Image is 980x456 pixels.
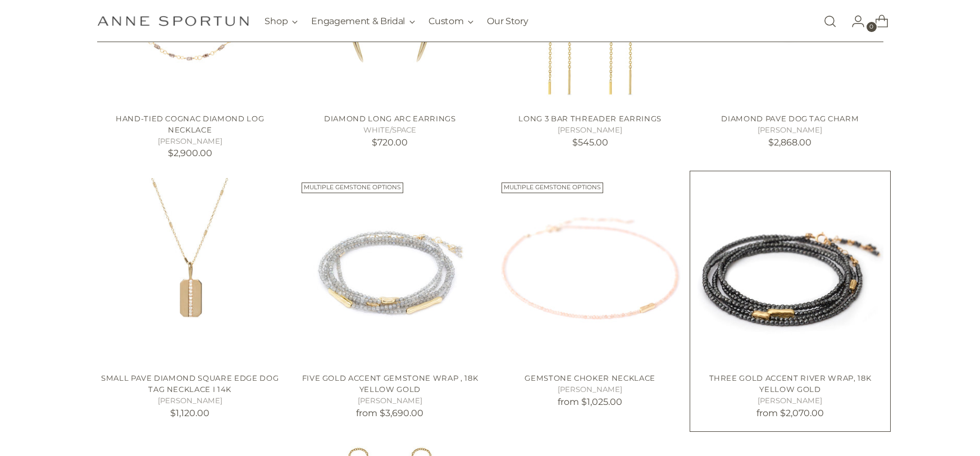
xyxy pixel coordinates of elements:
[97,16,249,26] a: Anne Sportun Fine Jewellery
[697,125,883,136] h5: [PERSON_NAME]
[302,373,478,394] a: Five Gold Accent Gemstone Wrap , 18K Yellow Gold
[518,114,661,123] a: Long 3 Bar Threader Earrings
[497,395,683,409] p: from $1,025.00
[170,408,209,418] span: $1,120.00
[842,10,865,33] a: Go to the account page
[429,9,473,34] button: Custom
[297,125,483,136] h5: WHITE/SPACE
[572,137,608,148] span: $545.00
[297,395,483,407] h5: [PERSON_NAME]
[101,373,279,394] a: Small Pave Diamond Square Edge Dog Tag Necklace I 14k
[721,114,859,123] a: DIAMOND PAVE DOG TAG CHARM
[866,10,888,33] a: Open cart modal
[372,137,408,148] span: $720.00
[709,373,872,394] a: Three Gold Accent River Wrap, 18K Yellow Gold
[525,373,655,382] a: Gemstone Choker Necklace
[297,178,483,364] a: Five Gold Accent Gemstone Wrap , 18K Yellow Gold
[116,114,264,134] a: Hand-Tied Cognac Diamond Log Necklace
[697,178,883,364] a: Three Gold Accent River Wrap, 18K Yellow Gold
[497,384,683,395] h5: [PERSON_NAME]
[497,178,683,364] a: Gemstone Choker Necklace
[97,178,283,364] a: Small Pave Diamond Square Edge Dog Tag Necklace I 14k
[97,136,283,147] h5: [PERSON_NAME]
[697,178,883,364] img: Three Gold Accent River Wrap ‚Äì 18K Yellow Gold - Anne Sportun Fine Jewellery
[819,10,841,33] a: Open search modal
[768,137,812,148] span: $2,868.00
[867,22,877,32] span: 0
[697,395,883,407] h5: [PERSON_NAME]
[97,395,283,407] h5: [PERSON_NAME]
[265,9,298,34] button: Shop
[497,178,683,364] img: Gemstone Choker Necklace - Anne Sportun Fine Jewellery
[168,148,212,158] span: $2,900.00
[324,114,455,123] a: Diamond Long Arc Earrings
[497,125,683,136] h5: [PERSON_NAME]
[297,407,483,420] p: from $3,690.00
[311,9,415,34] button: Engagement & Bridal
[487,9,528,34] a: Our Story
[697,407,883,420] p: from $2,070.00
